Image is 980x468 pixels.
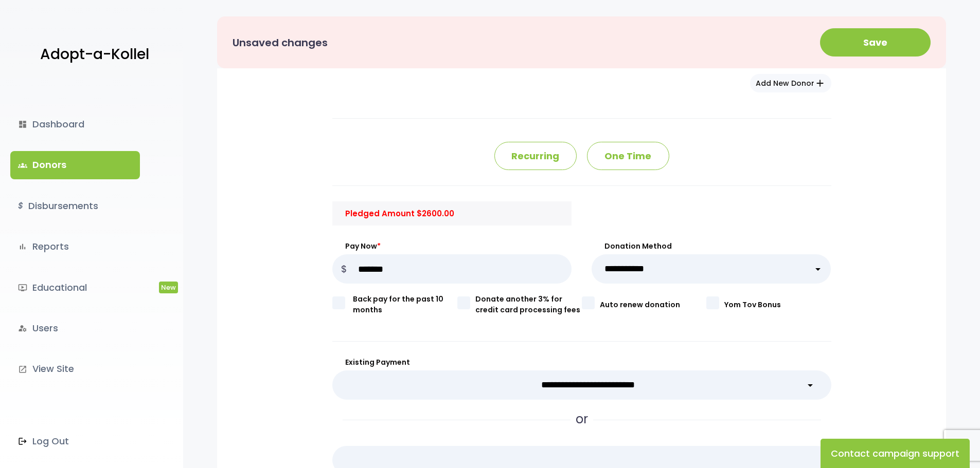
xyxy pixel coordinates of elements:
label: Donation Method [592,241,831,252]
span: add [814,78,826,89]
i: dashboard [18,120,27,129]
i: launch [18,365,27,374]
i: ondemand_video [18,283,27,292]
span: groups [18,161,27,170]
a: Log Out [10,427,140,455]
label: Donate another 3% for credit card processing fees [475,294,582,315]
p: Recurring [494,142,577,170]
label: Auto renew donation [600,299,706,310]
p: One Time [587,142,669,170]
span: New [159,282,178,293]
label: Existing Payment [332,357,831,368]
p: $ [332,254,355,284]
i: manage_accounts [18,324,27,333]
i: $ [18,199,23,214]
button: Contact campaign support [821,439,970,468]
a: launchView Site [10,355,140,383]
label: Yom Tov Bonus [724,299,831,310]
i: bar_chart [18,242,27,251]
p: Adopt-a-Kollel [40,42,149,67]
a: bar_chartReports [10,233,140,260]
button: Save [820,28,931,57]
a: Adopt-a-Kollel [35,30,149,80]
p: Pledged Amount $ [332,207,572,220]
a: ondemand_videoEducationalNew [10,274,140,302]
p: Unsaved changes [233,33,328,52]
label: Back pay for the past 10 months [343,294,457,315]
label: Pay Now [332,241,572,252]
span: 2600.00 [422,208,454,219]
button: Add New Donoradd [750,74,831,92]
a: $Disbursements [10,192,140,220]
span: or [571,410,593,427]
a: dashboardDashboard [10,110,140,138]
a: groupsDonors [10,151,140,179]
a: manage_accountsUsers [10,314,140,342]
